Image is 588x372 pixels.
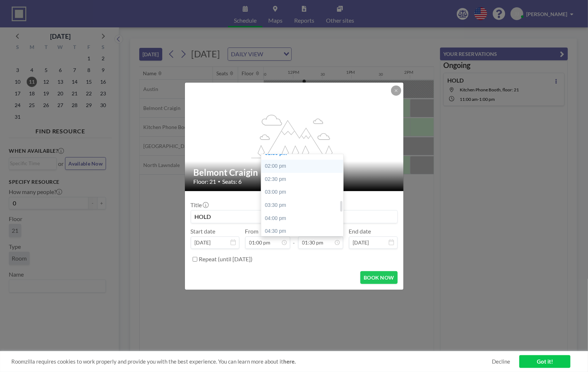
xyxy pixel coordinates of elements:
button: BOOK NOW [360,271,397,284]
div: 03:00 pm [261,186,347,199]
a: Got it! [519,355,570,368]
label: From [245,228,259,235]
input: jnorman's reservation [191,210,397,223]
label: Title [191,201,208,209]
a: here. [283,358,296,365]
div: 03:30 pm [261,199,347,212]
span: Floor: 21 [194,178,216,185]
div: 02:00 pm [261,160,347,173]
label: End date [349,228,371,235]
span: - [293,230,295,246]
div: 02:30 pm [261,173,347,186]
span: Seats: 6 [223,178,242,185]
label: Repeat (until [DATE]) [199,255,253,263]
div: 04:30 pm [261,225,347,238]
label: Start date [191,228,216,235]
h2: Belmont Craigin [194,167,395,178]
div: 04:00 pm [261,212,347,225]
a: Decline [492,358,510,365]
span: Roomzilla requires cookies to work properly and provide you with the best experience. You can lea... [11,358,492,365]
span: • [218,179,221,184]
